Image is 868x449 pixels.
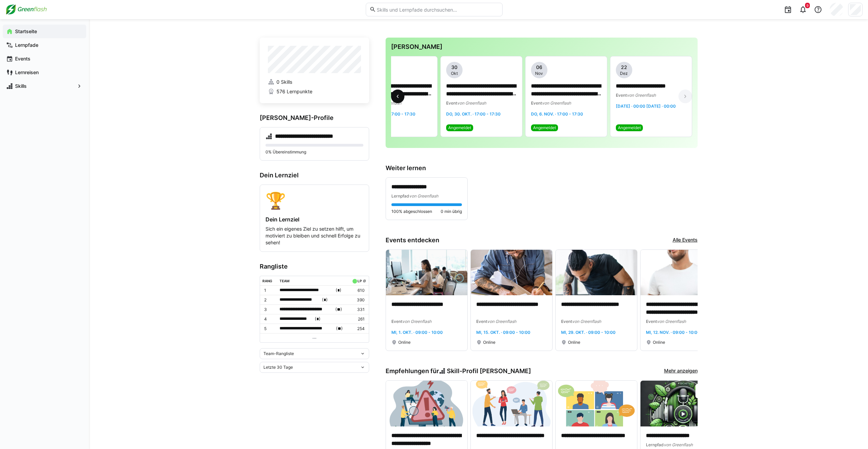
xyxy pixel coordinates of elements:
img: image [556,250,637,296]
span: 06 [536,64,542,71]
span: Online [568,340,580,345]
span: Mi, 29. Okt. · 09:00 - 10:00 [561,330,616,335]
span: 0 min übrig [441,209,462,214]
span: 22 [621,64,627,71]
span: Event [476,319,487,324]
h3: [PERSON_NAME]-Profile [260,114,369,122]
span: Lernpfad [391,193,409,199]
img: image [386,381,467,426]
span: ( ) [322,296,328,303]
span: von Greenflash [572,319,601,324]
h3: Weiter lernen [386,164,698,172]
span: 30 [451,64,457,71]
span: [DATE] · 00:00 [DATE] · 00:00 [616,104,676,109]
span: Online [653,340,665,345]
h4: Dein Lernziel [265,216,363,223]
span: 100% abgeschlossen [391,209,432,214]
img: image [640,250,722,296]
span: Event [616,93,627,98]
span: Angemeldet [448,125,471,131]
span: Do, 6. Nov. · 17:00 - 17:30 [531,111,583,117]
span: Online [398,340,411,345]
span: von Greenflash [372,100,401,106]
div: 🏆 [265,190,363,210]
p: 4 [264,316,274,322]
h3: Dein Lernziel [260,172,369,179]
div: Team [280,279,289,283]
span: von Greenflash [487,319,516,324]
span: ( ) [335,306,342,313]
span: von Greenflash [542,100,571,106]
span: Angemeldet [533,125,556,131]
p: 2 [264,297,274,303]
span: 576 Lernpunkte [276,88,312,95]
h3: [PERSON_NAME] [391,43,692,51]
span: ( ) [336,325,343,332]
span: Online [483,340,495,345]
span: von Greenflash [627,93,656,98]
span: von Greenflash [409,193,438,199]
span: ( ) [336,287,341,294]
h3: Empfehlungen für [386,367,531,375]
span: Mi, 12. Nov. · 09:00 - 10:00 [646,330,700,335]
span: Okt [451,71,458,76]
img: image [640,381,722,426]
span: Event [531,100,542,106]
span: Lernpfad [646,442,664,447]
span: Skill-Profil [PERSON_NAME] [447,367,531,375]
span: 0 Skills [276,79,292,85]
p: 331 [351,307,364,312]
img: image [471,250,552,296]
p: 1 [264,288,274,293]
img: image [471,381,552,426]
span: Team-Rangliste [263,351,294,356]
span: 9 [806,3,808,8]
span: von Greenflash [657,319,686,324]
img: image [556,381,637,426]
a: Mehr anzeigen [664,367,698,375]
h3: Events entdecken [386,236,439,244]
span: Nov [535,71,543,76]
span: Letzte 30 Tage [263,365,293,370]
span: ( ) [315,315,321,323]
p: 5 [264,326,274,331]
span: von Greenflash [402,319,431,324]
span: von Greenflash [457,100,486,106]
h3: Rangliste [260,263,369,270]
span: von Greenflash [664,442,693,447]
a: Alle Events [673,236,698,244]
span: Mi, 15. Okt. · 09:00 - 10:00 [476,330,530,335]
span: Event [446,100,457,106]
p: 3 [264,307,274,312]
a: ø [363,277,366,283]
p: 254 [351,326,364,331]
input: Skills und Lernpfade durchsuchen… [376,6,498,13]
span: Event [391,319,402,324]
p: 610 [351,288,364,293]
span: Do, 30. Okt. · 17:00 - 17:30 [446,111,501,117]
span: Event [561,319,572,324]
div: Rang [262,279,272,283]
img: image [386,250,467,296]
a: 0 Skills [268,79,361,85]
p: 390 [351,297,364,303]
span: Dez [620,71,628,76]
div: LP [358,279,362,283]
p: Sich ein eigenes Ziel zu setzen hilft, um motiviert zu bleiben und schnell Erfolge zu sehen! [265,226,363,246]
span: Mi, 1. Okt. · 09:00 - 10:00 [391,330,443,335]
p: 261 [351,316,364,322]
span: Event [646,319,657,324]
p: 0% Übereinstimmung [265,149,363,155]
span: Angemeldet [618,125,641,131]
